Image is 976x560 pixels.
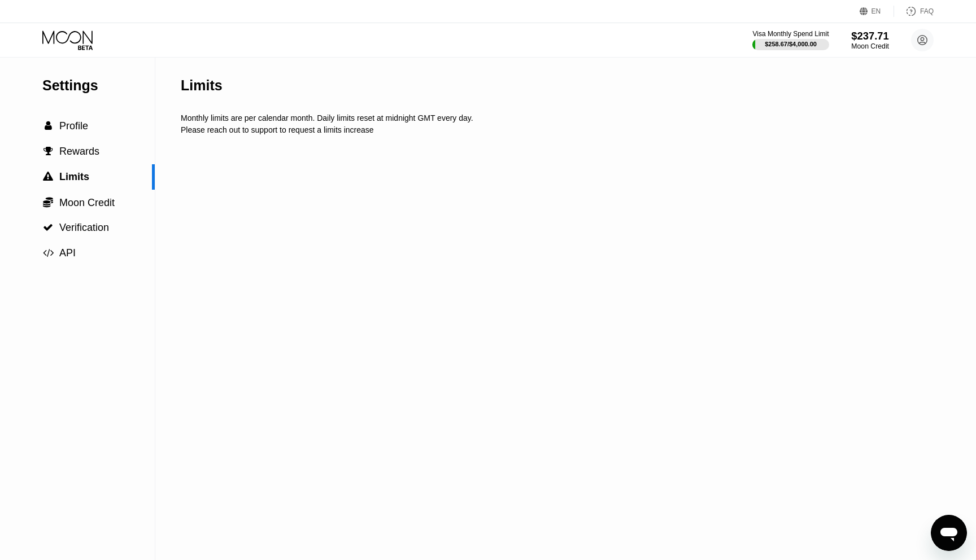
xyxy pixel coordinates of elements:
[181,125,961,134] div: Please reach out to support to request a limits increase
[42,77,155,94] div: Settings
[59,146,99,157] span: Rewards
[894,6,934,17] div: FAQ
[43,222,53,233] span: 
[920,7,934,15] div: FAQ
[42,248,54,258] div: 
[59,197,115,208] span: Moon Credit
[181,113,961,123] div: Monthly limits are per calendar month. Daily limits reset at midnight GMT every day.
[851,30,889,42] div: $237.71
[851,42,889,50] div: Moon Credit
[872,7,881,15] div: EN
[59,247,76,259] span: API
[43,146,53,156] span: 
[43,172,53,182] span: 
[43,248,54,258] span: 
[752,30,829,38] div: Visa Monthly Spend Limit
[42,146,54,156] div: 
[860,6,894,17] div: EN
[59,222,109,233] span: Verification
[42,172,54,182] div: 
[43,196,53,208] span: 
[42,222,54,233] div: 
[752,30,829,50] div: Visa Monthly Spend Limit$258.67/$4,000.00
[42,121,54,131] div: 
[851,30,889,50] div: $237.71Moon Credit
[59,171,89,182] span: Limits
[45,121,52,131] span: 
[181,77,223,94] div: Limits
[931,515,967,551] iframe: Button to launch messaging window
[765,41,817,47] div: $258.67 / $4,000.00
[42,196,54,208] div: 
[59,120,88,132] span: Profile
